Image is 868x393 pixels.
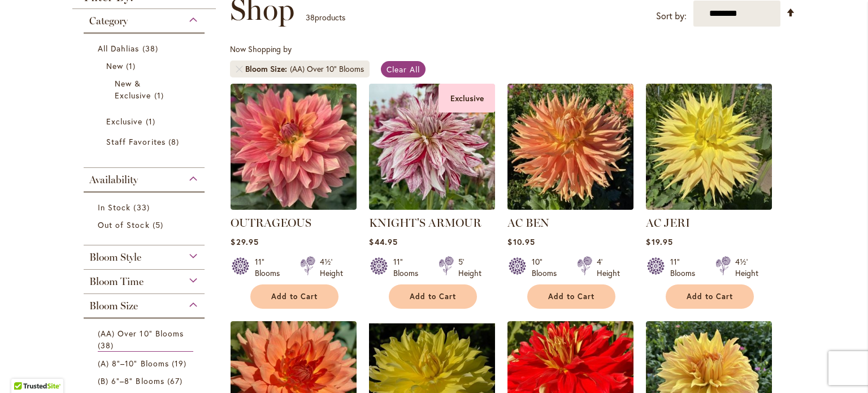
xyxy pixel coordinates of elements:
span: New [106,61,123,71]
span: 1 [154,89,167,101]
span: Bloom Size [245,63,290,75]
a: (AA) Over 10" Blooms 38 [98,327,193,352]
span: 19 [172,357,189,369]
a: All Dahlias [98,42,193,54]
div: 4½' Height [320,256,343,279]
a: Exclusive [106,115,185,127]
span: Add to Cart [410,292,456,301]
span: All Dahlias [98,43,140,54]
button: Add to Cart [527,284,615,309]
a: Staff Favorites [106,136,185,148]
a: Out of Stock 5 [98,219,193,231]
a: Remove Bloom Size (AA) Over 10" Blooms [236,66,242,72]
div: 11" Blooms [255,256,287,279]
span: Out of Stock [98,219,150,230]
div: (AA) Over 10" Blooms [290,63,364,75]
span: 1 [126,60,138,72]
a: OUTRAGEOUS [231,201,357,212]
span: Bloom Time [89,275,144,288]
img: AC BEN [507,84,633,210]
span: 67 [167,375,185,387]
div: 11" Blooms [670,256,702,279]
div: Exclusive [439,84,495,113]
div: 4½' Height [735,256,758,279]
div: 10" Blooms [532,256,563,279]
span: 38 [142,42,161,54]
a: KNIGHT'S ARMOUR [369,216,481,230]
span: 5 [153,219,166,231]
span: In Stock [98,202,131,213]
p: products [306,8,345,27]
a: AC BEN [507,201,633,212]
a: New [106,60,185,72]
a: (A) 8"–10" Blooms 19 [98,357,193,369]
a: New &amp; Exclusive [115,77,176,101]
a: OUTRAGEOUS [231,216,311,230]
button: Add to Cart [389,284,477,309]
span: $44.95 [369,236,397,247]
span: (B) 6"–8" Blooms [98,375,164,386]
button: Add to Cart [666,284,754,309]
span: 8 [168,136,182,148]
span: Add to Cart [548,292,594,301]
span: Add to Cart [271,292,318,301]
span: Availability [89,174,138,186]
span: 38 [98,339,116,351]
div: 11" Blooms [393,256,425,279]
span: Clear All [387,64,420,75]
span: Now Shopping by [230,44,292,54]
a: KNIGHTS ARMOUR Exclusive [369,201,495,212]
div: 5' Height [458,256,481,279]
img: AC Jeri [646,84,772,210]
div: 4' Height [597,256,620,279]
a: In Stock 33 [98,201,193,213]
span: (AA) Over 10" Blooms [98,328,184,339]
span: Staff Favorites [106,136,166,147]
span: $19.95 [646,236,672,247]
a: (B) 6"–8" Blooms 67 [98,375,193,387]
a: AC BEN [507,216,549,230]
img: KNIGHTS ARMOUR [369,84,495,210]
span: Category [89,15,128,27]
span: 38 [306,12,315,23]
iframe: Launch Accessibility Center [8,353,40,385]
span: Bloom Style [89,251,141,264]
span: Exclusive [106,116,142,127]
span: $10.95 [507,236,535,247]
label: Sort by: [656,6,687,27]
span: 1 [146,115,158,127]
span: Bloom Size [89,300,138,312]
a: AC Jeri [646,201,772,212]
a: AC JERI [646,216,690,230]
a: Clear All [381,61,426,77]
img: OUTRAGEOUS [231,84,357,210]
span: Add to Cart [687,292,733,301]
span: New & Exclusive [115,78,151,101]
span: $29.95 [231,236,258,247]
span: 33 [133,201,152,213]
button: Add to Cart [250,284,338,309]
span: (A) 8"–10" Blooms [98,358,169,369]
